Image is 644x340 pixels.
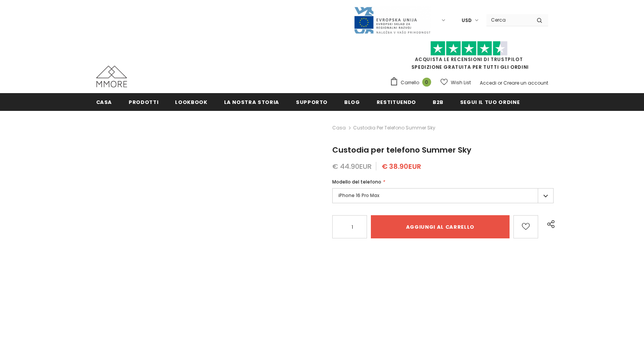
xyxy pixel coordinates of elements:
span: Restituendo [377,99,416,106]
a: B2B [433,93,443,110]
span: Custodia per telefono Summer Sky [332,144,471,155]
a: Casa [96,93,112,110]
label: iPhone 16 Pro Max [332,188,554,203]
span: € 38.90EUR [382,161,421,171]
span: La nostra storia [224,99,279,106]
img: Casi MMORE [96,66,127,87]
a: Javni Razpis [353,17,431,23]
a: Creare un account [503,80,548,86]
span: Casa [96,99,112,106]
span: Segui il tuo ordine [460,99,520,106]
span: Wish List [451,79,471,87]
input: Aggiungi al carrello [371,215,509,238]
a: Segui il tuo ordine [460,93,520,110]
span: Modello del telefono [332,178,381,185]
span: Lookbook [175,99,207,106]
input: Search Site [486,14,531,25]
span: Prodotti [129,99,158,106]
span: € 44.90EUR [332,161,372,171]
span: B2B [433,99,443,106]
a: Restituendo [377,93,416,110]
span: supporto [296,99,328,106]
a: Acquista le recensioni di TrustPilot [415,56,523,63]
span: 0 [422,78,431,87]
span: Carrello [401,79,419,87]
span: USD [462,17,472,24]
a: supporto [296,93,328,110]
a: La nostra storia [224,93,279,110]
a: Accedi [480,80,496,86]
a: Carrello 0 [390,77,435,88]
a: Blog [344,93,360,110]
span: Custodia per telefono Summer Sky [353,123,435,133]
a: Casa [332,123,346,133]
span: SPEDIZIONE GRATUITA PER TUTTI GLI ORDINI [390,44,548,70]
span: or [498,80,502,86]
span: Blog [344,99,360,106]
a: Lookbook [175,93,207,110]
img: Javni Razpis [353,6,431,34]
img: Fidati di Pilot Stars [430,41,508,56]
a: Prodotti [129,93,158,110]
a: Wish List [440,76,471,89]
